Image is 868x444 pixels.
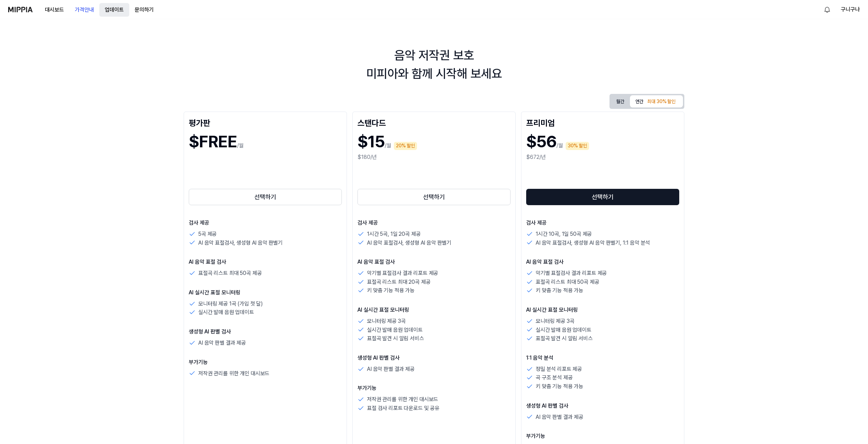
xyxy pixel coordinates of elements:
[198,339,246,347] p: AI 음악 판별 결과 제공
[367,326,423,334] p: 실시간 발매 음원 업데이트
[367,334,424,343] p: 표절곡 발견 시 알림 서비스
[69,3,99,17] button: 가격안내
[198,239,283,247] p: AI 음악 표절검사, 생성형 AI 음악 판별기
[367,278,430,286] p: 표절곡 리스트 최대 20곡 제공
[189,358,342,366] p: 부가기능
[566,142,589,150] div: 30% 할인
[526,258,679,266] p: AI 음악 표절 검사
[189,130,237,153] h1: $FREE
[39,3,69,17] button: 대시보드
[8,7,33,12] img: logo
[367,365,415,374] p: AI 음악 판별 결과 제공
[536,239,650,247] p: AI 음악 표절검사, 생성형 AI 음악 판별기, 1:1 음악 분석
[367,317,405,326] p: 모니터링 제공 3곡
[526,117,679,128] div: 프리미엄
[385,142,391,150] p: /월
[536,269,607,278] p: 악기별 표절검사 결과 리포트 제공
[526,153,679,161] div: $672/년
[237,142,244,150] p: /월
[611,96,630,107] button: 월간
[526,432,679,440] p: 부가기능
[198,299,263,308] p: 모니터링 제공 1곡 (가입 첫 달)
[526,306,679,314] p: AI 실시간 표절 모니터링
[367,269,438,278] p: 악기별 표절검사 결과 리포트 제공
[99,0,129,19] a: 업데이트
[536,365,582,374] p: 정밀 분석 리포트 제공
[841,5,860,14] button: 구니구나
[189,117,342,128] div: 평가판
[536,278,599,286] p: 표절곡 리스트 최대 50곡 제공
[69,0,99,19] a: 가격안내
[645,98,678,106] div: 최대 30% 할인
[536,286,583,295] p: 키 맞춤 기능 적용 가능
[357,354,511,362] p: 생성형 AI 판별 검사
[129,3,159,17] button: 문의하기
[367,395,438,404] p: 저작권 관리를 위한 개인 대시보드
[357,187,511,207] a: 선택하기
[536,382,583,391] p: 키 맞춤 기능 적용 가능
[198,308,254,317] p: 실시간 발매 음원 업데이트
[198,230,217,239] p: 5곡 제공
[526,219,679,227] p: 검사 제공
[357,219,511,227] p: 검사 제공
[189,258,342,266] p: AI 음악 표절 검사
[189,219,342,227] p: 검사 제공
[536,317,574,326] p: 모니터링 제공 3곡
[357,189,511,205] button: 선택하기
[357,153,511,161] div: $180/년
[189,328,342,336] p: 생성형 AI 판별 검사
[367,239,451,247] p: AI 음악 표절검사, 생성형 AI 음악 판별기
[630,95,683,108] button: 연간
[367,230,420,239] p: 1시간 5곡, 1일 20곡 제공
[367,404,439,413] p: 표절 검사 리포트 다운로드 및 공유
[99,3,129,17] button: 업데이트
[357,258,511,266] p: AI 음악 표절 검사
[536,230,592,239] p: 1시간 10곡, 1일 50곡 제공
[556,142,563,150] p: /월
[536,326,591,334] p: 실시간 발매 음원 업데이트
[526,189,679,205] button: 선택하기
[394,142,417,150] div: 20% 할인
[357,384,511,392] p: 부가기능
[198,369,269,378] p: 저작권 관리를 위한 개인 대시보드
[526,187,679,207] a: 선택하기
[823,5,831,14] img: 알림
[189,187,342,207] a: 선택하기
[536,413,583,422] p: AI 음악 판별 결과 제공
[198,269,262,278] p: 표절곡 리스트 최대 50곡 제공
[357,306,511,314] p: AI 실시간 표절 모니터링
[526,402,679,410] p: 생성형 AI 판별 검사
[526,354,679,362] p: 1:1 음악 분석
[189,289,342,297] p: AI 실시간 표절 모니터링
[357,130,385,153] h1: $15
[536,373,572,382] p: 곡 구조 분석 제공
[367,286,415,295] p: 키 맞춤 기능 적용 가능
[526,130,556,153] h1: $56
[357,117,511,128] div: 스탠다드
[536,334,593,343] p: 표절곡 발견 시 알림 서비스
[189,189,342,205] button: 선택하기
